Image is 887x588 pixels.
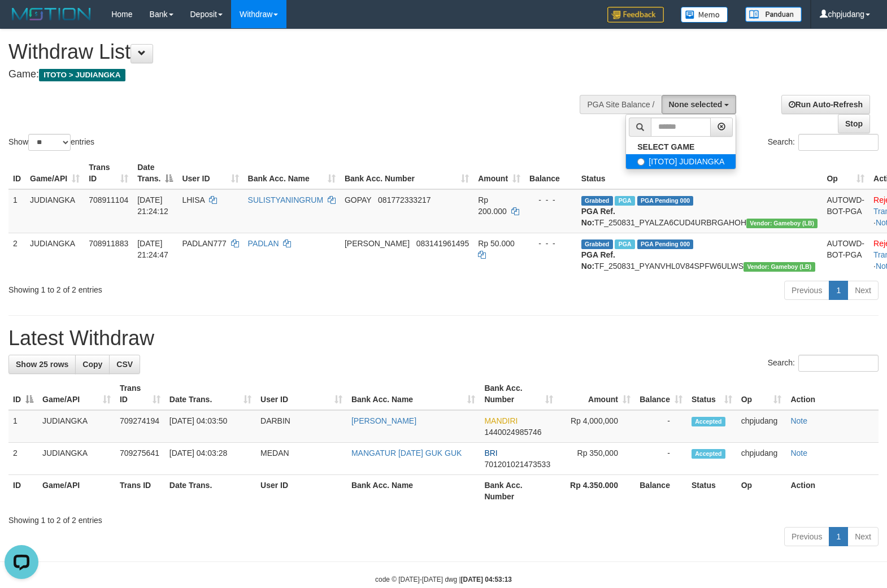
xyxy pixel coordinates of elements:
span: Rp 200.000 [478,195,507,216]
th: Action [786,378,879,410]
th: Amount: activate to sort column ascending [558,378,635,410]
th: Balance [525,157,577,189]
th: Op: activate to sort column ascending [737,378,786,410]
a: CSV [109,355,140,374]
td: 709274194 [115,410,165,443]
span: Copy 081772333217 to clipboard [378,195,431,204]
th: Bank Acc. Name: activate to sort column ascending [244,157,340,189]
td: Rp 350,000 [558,443,635,475]
td: [DATE] 04:03:28 [165,443,256,475]
span: PGA Pending [637,239,694,249]
span: [DATE] 21:24:12 [137,195,168,216]
span: MANDIRI [484,416,518,425]
td: chpjudang [737,410,786,443]
th: Status: activate to sort column ascending [687,378,737,410]
th: Amount: activate to sort column ascending [473,157,525,189]
label: Search: [768,355,879,372]
th: Trans ID [115,475,165,507]
span: Rp 50.000 [478,239,515,248]
b: PGA Ref. No: [581,250,615,271]
div: - - - [529,194,572,206]
span: ITOTO > JUDIANGKA [39,69,125,81]
td: AUTOWD-BOT-PGA [822,233,869,276]
a: PADLAN [248,239,279,248]
a: Stop [838,114,870,133]
span: [DATE] 21:24:47 [137,239,168,259]
span: CSV [116,360,133,369]
th: ID [8,475,38,507]
th: ID [8,157,25,189]
a: Note [790,416,807,425]
img: Button%20Memo.svg [681,7,728,23]
img: panduan.png [745,7,802,22]
input: [ITOTO] JUDIANGKA [637,158,645,165]
span: Copy 1440024985746 to clipboard [484,428,541,437]
span: PADLAN777 [182,239,226,248]
div: PGA Site Balance / [580,95,661,114]
button: Open LiveChat chat widget [5,5,38,38]
td: 2 [8,233,25,276]
th: ID: activate to sort column descending [8,378,38,410]
label: Show entries [8,134,94,151]
a: Copy [75,355,110,374]
button: None selected [662,95,737,114]
div: Showing 1 to 2 of 2 entries [8,280,361,295]
span: BRI [484,448,497,458]
td: - [635,410,687,443]
a: Next [847,527,879,546]
span: Marked by chpjudang [615,196,634,206]
th: Op [737,475,786,507]
span: Accepted [692,449,725,459]
a: Run Auto-Refresh [781,95,870,114]
strong: [DATE] 04:53:13 [461,576,512,583]
input: Search: [798,355,879,372]
a: SULISTYANINGRUM [248,195,324,204]
span: Copy [82,360,102,369]
span: Copy 701201021473533 to clipboard [484,460,550,469]
a: [PERSON_NAME] [351,416,416,425]
td: Rp 4,000,000 [558,410,635,443]
th: Trans ID: activate to sort column ascending [84,157,133,189]
a: Note [790,448,807,458]
span: Grabbed [581,196,613,206]
span: Grabbed [581,239,613,249]
th: Date Trans.: activate to sort column ascending [165,378,256,410]
th: Date Trans. [165,475,256,507]
b: PGA Ref. No: [581,207,615,227]
select: Showentries [28,134,71,151]
span: Copy 083141961495 to clipboard [416,239,469,248]
td: [DATE] 04:03:50 [165,410,256,443]
th: Bank Acc. Number [480,475,558,507]
th: Game/API [38,475,115,507]
th: User ID: activate to sort column ascending [256,378,347,410]
td: 709275641 [115,443,165,475]
td: 2 [8,443,38,475]
span: PGA Pending [637,196,694,206]
small: code © [DATE]-[DATE] dwg | [375,576,512,583]
th: Game/API: activate to sort column ascending [38,378,115,410]
span: Show 25 rows [16,360,68,369]
img: MOTION_logo.png [8,6,94,23]
h4: Game: [8,69,580,80]
a: Previous [784,281,829,300]
td: TF_250831_PYALZA6CUD4URBRGAHOH [577,189,823,233]
span: 708911104 [89,195,128,204]
th: Bank Acc. Name: activate to sort column ascending [347,378,480,410]
div: - - - [529,238,572,249]
th: Bank Acc. Number: activate to sort column ascending [480,378,558,410]
label: Search: [768,134,879,151]
th: Game/API: activate to sort column ascending [25,157,84,189]
h1: Latest Withdraw [8,327,879,350]
th: User ID: activate to sort column ascending [177,157,243,189]
div: Showing 1 to 2 of 2 entries [8,510,879,526]
span: LHISA [182,195,205,204]
th: Status [687,475,737,507]
td: 1 [8,410,38,443]
b: SELECT GAME [637,142,694,151]
input: Search: [798,134,879,151]
td: MEDAN [256,443,347,475]
th: Date Trans.: activate to sort column descending [133,157,177,189]
img: Feedback.jpg [607,7,664,23]
label: [ITOTO] JUDIANGKA [626,154,736,169]
th: User ID [256,475,347,507]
